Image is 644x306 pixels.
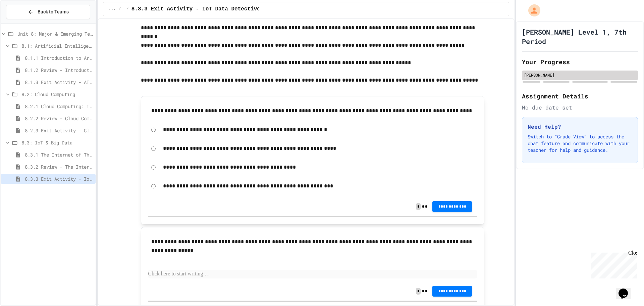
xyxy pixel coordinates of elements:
[522,27,638,46] h1: [PERSON_NAME] Level 1, 7th Period
[118,6,121,12] span: /
[109,6,116,12] span: ...
[522,57,638,67] h2: Your Progress
[21,139,93,146] span: 8.3: IoT & Big Data
[25,54,93,61] span: 8.1.1 Introduction to Artificial Intelligence
[25,151,93,158] span: 8.3.1 The Internet of Things and Big Data: Our Connected Digital World
[522,91,638,101] h2: Assignment Details
[25,103,93,110] span: 8.2.1 Cloud Computing: Transforming the Digital World
[588,250,637,278] iframe: chat widget
[25,163,93,170] span: 8.3.2 Review - The Internet of Things and Big Data
[17,30,93,37] span: Unit 8: Major & Emerging Technologies
[25,67,93,74] span: 8.1.2 Review - Introduction to Artificial Intelligence
[521,3,542,18] div: My Account
[131,5,292,13] span: 8.3.3 Exit Activity - IoT Data Detective Challenge
[25,79,93,86] span: 8.1.3 Exit Activity - AI Detective
[522,103,638,112] div: No due date set
[21,42,93,49] span: 8.1: Artificial Intelligence Basics
[21,91,93,98] span: 8.2: Cloud Computing
[528,133,632,154] p: Switch to "Grade View" to access the chat feature and communicate with your teacher for help and ...
[616,279,637,299] iframe: chat widget
[38,8,69,15] span: Back to Teams
[3,3,46,43] div: Chat with us now!Close
[6,5,90,19] button: Back to Teams
[25,175,93,182] span: 8.3.3 Exit Activity - IoT Data Detective Challenge
[524,72,636,78] div: [PERSON_NAME]
[25,115,93,122] span: 8.2.2 Review - Cloud Computing
[126,6,129,12] span: /
[528,123,632,131] h3: Need Help?
[25,127,93,134] span: 8.2.3 Exit Activity - Cloud Service Detective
